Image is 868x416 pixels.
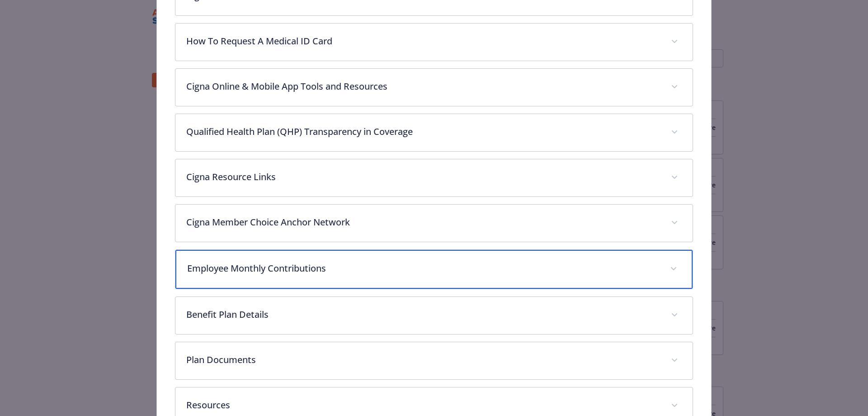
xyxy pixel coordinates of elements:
div: Plan Documents [175,342,693,379]
p: Benefit Plan Details [186,308,660,321]
div: Qualified Health Plan (QHP) Transparency in Coverage [175,114,693,151]
div: How To Request A Medical ID Card [175,24,693,61]
div: Cigna Resource Links [175,159,693,196]
p: Cigna Resource Links [186,170,660,184]
p: Cigna Online & Mobile App Tools and Resources [186,80,660,93]
p: Resources [186,398,660,412]
p: Employee Monthly Contributions [187,262,660,275]
div: Employee Monthly Contributions [175,250,693,289]
p: Plan Documents [186,353,660,367]
div: Cigna Member Choice Anchor Network [175,205,693,242]
p: Qualified Health Plan (QHP) Transparency in Coverage [186,125,660,139]
p: How To Request A Medical ID Card [186,34,660,48]
div: Benefit Plan Details [175,297,693,334]
p: Cigna Member Choice Anchor Network [186,215,660,229]
div: Cigna Online & Mobile App Tools and Resources [175,69,693,106]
